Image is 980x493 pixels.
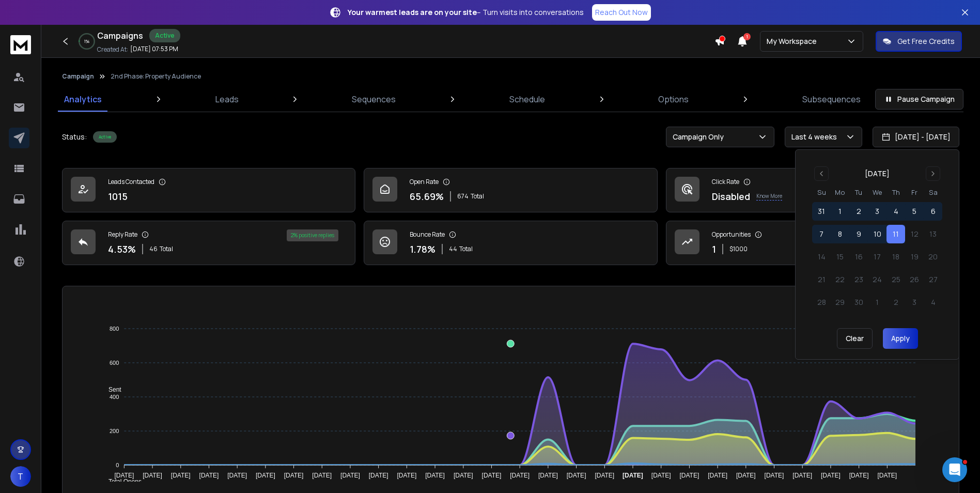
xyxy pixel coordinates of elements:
tspan: [DATE] [651,472,671,479]
tspan: [DATE] [256,472,275,479]
tspan: [DATE] [538,472,558,479]
strong: Your warmest leads are on your site [348,7,477,17]
tspan: 200 [110,428,119,434]
p: Campaign Only [673,132,728,142]
p: Sequences [352,93,396,105]
p: Click Rate [712,178,739,186]
th: Monday [831,187,849,198]
tspan: [DATE] [708,472,727,479]
tspan: [DATE] [482,472,502,479]
a: Click RateDisabledKnow More [666,168,959,212]
button: 31 [812,202,831,221]
a: Open Rate65.69%674Total [364,168,657,212]
button: 9 [849,225,868,243]
button: Get Free Credits [876,31,962,52]
a: Leads Contacted1015 [62,168,355,212]
tspan: [DATE] [765,472,784,479]
th: Wednesday [868,187,886,198]
div: Active [93,131,117,143]
tspan: [DATE] [369,472,388,479]
tspan: 0 [116,462,119,468]
p: Get Free Credits [897,36,955,47]
tspan: 600 [110,360,119,366]
p: 4.53 % [108,242,136,256]
tspan: [DATE] [454,472,473,479]
tspan: [DATE] [623,472,643,479]
p: Reach Out Now [595,7,648,18]
tspan: [DATE] [312,472,332,479]
th: Tuesday [849,187,868,198]
p: Leads Contacted [108,178,154,186]
span: Sent [101,386,121,393]
span: 46 [149,245,158,253]
th: Friday [905,187,924,198]
button: 6 [924,202,942,221]
tspan: [DATE] [171,472,191,479]
tspan: [DATE] [114,472,134,479]
p: Subsequences [802,93,861,105]
tspan: [DATE] [736,472,756,479]
p: Last 4 weeks [791,132,841,142]
span: Total [459,245,473,253]
p: Know More [756,192,782,201]
tspan: [DATE] [595,472,614,479]
button: 1 [831,202,849,221]
tspan: [DATE] [340,472,360,479]
a: Bounce Rate1.78%44Total [364,221,657,265]
span: Total [471,192,484,201]
button: Apply [883,328,918,349]
button: 2 [849,202,868,221]
button: 5 [905,202,924,221]
a: Reply Rate4.53%46Total2% positive replies [62,221,355,265]
tspan: [DATE] [849,472,869,479]
tspan: [DATE] [143,472,162,479]
th: Thursday [886,187,905,198]
th: Saturday [924,187,942,198]
p: Status: [62,132,87,142]
button: 8 [831,225,849,243]
p: 1015 [108,189,128,204]
p: 2nd Phase: Property Audience [111,72,201,81]
tspan: 800 [110,326,119,332]
p: – Turn visits into conversations [348,7,584,18]
button: 4 [886,202,905,221]
img: logo [10,35,31,54]
p: 1 % [84,38,89,44]
span: 674 [457,192,469,201]
p: 1 [712,242,716,256]
p: Leads [215,93,239,105]
a: Leads [209,87,245,112]
p: $ 1000 [729,245,748,253]
button: Campaign [62,72,94,81]
button: Go to previous month [814,166,829,181]
iframe: Intercom live chat [942,457,967,482]
div: [DATE] [865,168,890,179]
tspan: [DATE] [567,472,586,479]
tspan: 400 [110,394,119,400]
p: 65.69 % [410,189,444,204]
button: T [10,466,31,487]
tspan: [DATE] [425,472,445,479]
p: Disabled [712,189,750,204]
a: Subsequences [796,87,867,112]
span: 44 [449,245,457,253]
tspan: [DATE] [792,472,812,479]
p: [DATE] 07:53 PM [130,45,178,53]
div: 2 % positive replies [287,229,338,241]
p: Analytics [64,93,102,105]
tspan: [DATE] [878,472,897,479]
a: Options [652,87,695,112]
p: Schedule [509,93,545,105]
a: Opportunities1$1000 [666,221,959,265]
a: Schedule [503,87,551,112]
tspan: [DATE] [227,472,247,479]
th: Sunday [812,187,831,198]
h1: Campaigns [97,29,143,42]
tspan: [DATE] [199,472,219,479]
button: 7 [812,225,831,243]
button: Clear [837,328,873,349]
p: Reply Rate [108,230,137,239]
button: 10 [868,225,886,243]
tspan: [DATE] [680,472,699,479]
tspan: [DATE] [397,472,416,479]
